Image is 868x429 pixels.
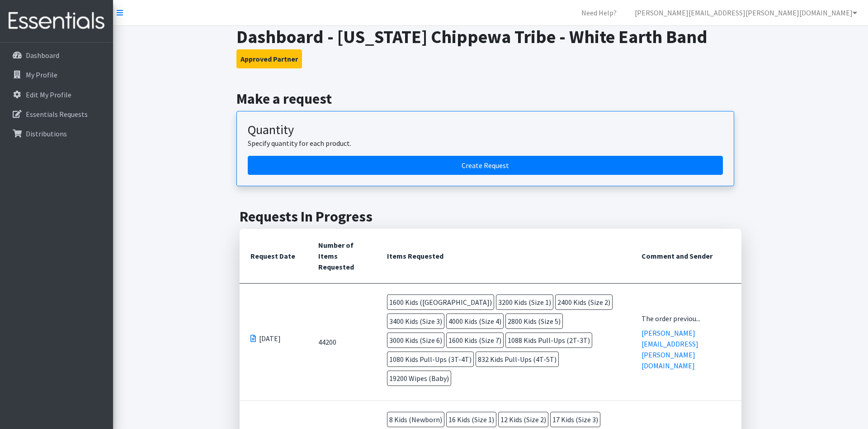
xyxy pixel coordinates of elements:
span: 12 Kids (Size 2) [498,412,548,427]
a: Distributions [4,125,109,143]
img: HumanEssentials [4,6,109,36]
a: [PERSON_NAME][EMAIL_ADDRESS][PERSON_NAME][DOMAIN_NAME] [627,4,864,22]
th: Request Date [240,229,307,284]
span: 17 Kids (Size 3) [550,412,600,427]
th: Comment and Sender [631,229,741,284]
span: 1080 Kids Pull-Ups (3T-4T) [387,352,474,367]
span: 8 Kids (Newborn) [387,412,444,427]
a: My Profile [4,66,109,84]
span: 2800 Kids (Size 5) [505,313,563,329]
span: 2400 Kids (Size 2) [555,294,613,310]
a: Dashboard [4,46,109,64]
span: 1600 Kids (Size 7) [446,333,504,348]
p: Dashboard [26,51,59,60]
a: Edit My Profile [4,86,109,104]
p: Edit My Profile [26,90,71,99]
h2: Requests In Progress [240,208,741,225]
a: Create a request by quantity [248,156,723,175]
a: Need Help? [574,4,624,22]
span: 1088 Kids Pull-Ups (2T-3T) [505,333,592,348]
a: [PERSON_NAME][EMAIL_ADDRESS][PERSON_NAME][DOMAIN_NAME] [642,328,698,370]
span: 3200 Kids (Size 1) [496,294,553,310]
span: 19200 Wipes (Baby) [387,371,451,386]
span: 3400 Kids (Size 3) [387,313,444,329]
a: Essentials Requests [4,105,109,123]
span: [DATE] [259,333,281,344]
p: Essentials Requests [26,110,88,119]
th: Number of Items Requested [307,229,376,284]
th: Items Requested [376,229,631,284]
h3: Quantity [248,122,723,138]
td: 44200 [307,284,376,401]
span: 832 Kids Pull-Ups (4T-5T) [476,352,559,367]
button: Approved Partner [236,49,302,68]
h2: Make a request [236,90,745,107]
h1: Dashboard - [US_STATE] Chippewa Tribe - White Earth Band [236,26,745,48]
span: 4000 Kids (Size 4) [446,313,504,329]
span: 3000 Kids (Size 6) [387,333,444,348]
p: Specify quantity for each product. [248,138,723,149]
p: My Profile [26,70,57,79]
span: 16 Kids (Size 1) [446,412,496,427]
div: The order previou... [642,313,731,324]
p: Distributions [26,129,67,138]
span: 1600 Kids ([GEOGRAPHIC_DATA]) [387,294,494,310]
